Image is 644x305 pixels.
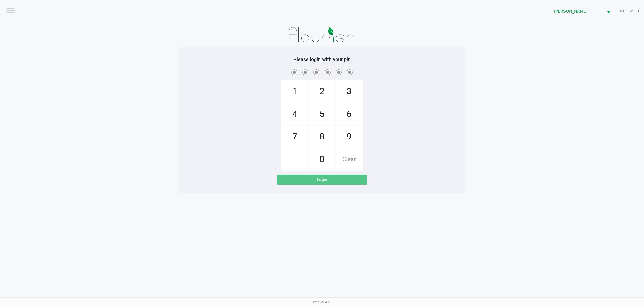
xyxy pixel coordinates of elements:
span: 5 [309,103,335,125]
span: [PERSON_NAME] [554,8,601,14]
span: 6 [336,103,363,125]
span: 3 [336,80,363,103]
button: Select [604,5,613,17]
span: 1 [281,80,308,103]
span: Clear [336,148,363,170]
span: BUGLEWEED [619,9,639,14]
span: 4 [281,103,308,125]
span: 2 [309,80,335,103]
span: Web: v1.40.0 [313,300,331,304]
h5: Please login with your pin [182,56,462,62]
span: 9 [336,126,363,148]
span: 8 [309,126,335,148]
span: 0 [309,148,335,170]
span: 7 [281,126,308,148]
